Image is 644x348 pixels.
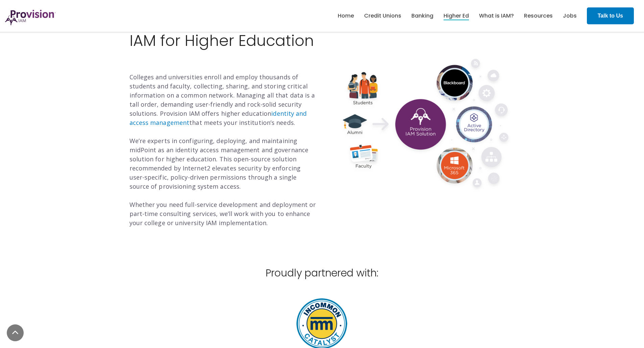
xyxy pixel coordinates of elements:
img: diagram@2x [327,52,515,194]
a: Jobs [563,10,577,22]
h2: Expertise in Automating IAM for Higher Education [129,12,317,70]
a: identity and access management [129,109,307,127]
img: ProvisionIAM-Logo-Purple [5,10,56,25]
a: What is IAM? [479,10,514,22]
a: Talk to Us [587,7,634,24]
strong: Talk to Us [598,13,623,19]
a: Higher Ed [444,10,469,22]
a: Credit Unions [364,10,401,22]
p: Colleges and universities enroll and employ thousands of students and faculty, collecting, sharin... [129,73,317,227]
a: Banking [411,10,433,22]
a: Home [338,10,354,22]
a: Resources [524,10,553,22]
nav: menu [333,5,582,27]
